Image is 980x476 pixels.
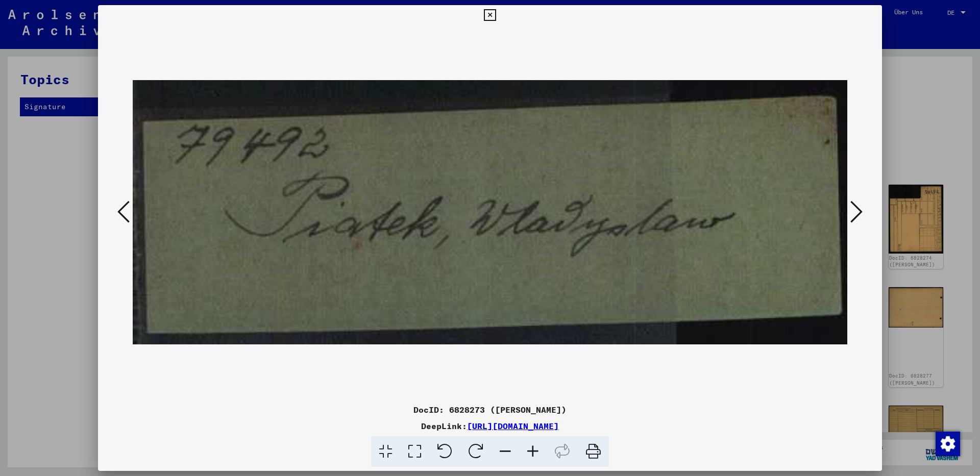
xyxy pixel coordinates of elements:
div: Zustimmung ändern [935,431,960,456]
div: DocID: 6828273 ([PERSON_NAME]) [98,404,882,416]
div: DeepLink: [98,420,882,432]
img: Zustimmung ändern [936,432,960,456]
img: 001.jpg [133,26,847,399]
a: [URL][DOMAIN_NAME] [467,421,559,431]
